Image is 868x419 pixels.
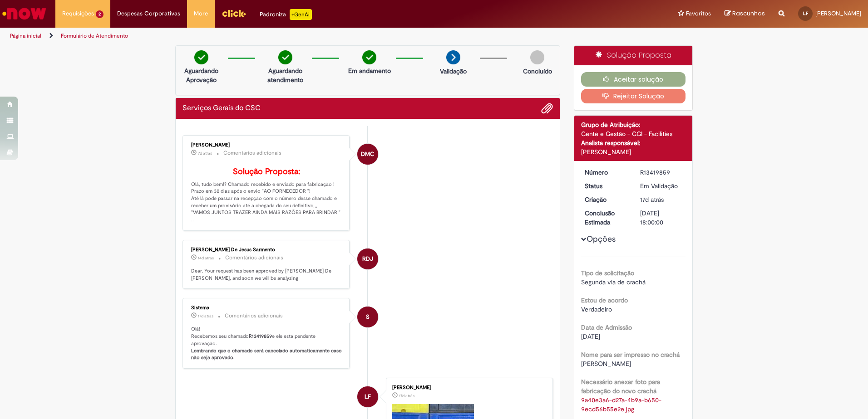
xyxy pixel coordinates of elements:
[348,66,391,75] p: Em andamento
[194,9,208,18] span: More
[581,278,646,286] span: Segunda via de crachá
[732,9,765,18] span: Rascunhos
[581,147,686,156] div: [PERSON_NAME]
[179,66,223,84] p: Aguardando Aprovação
[578,181,634,190] dt: Status
[640,195,664,204] span: 17d atrás
[260,9,312,20] div: Padroniza
[198,151,212,156] time: 25/08/2025 17:35:28
[581,72,686,87] button: Aceitar solução
[198,255,214,261] span: 14d atrás
[581,296,628,304] b: Estou de acordo
[249,333,272,340] b: R13419859
[581,396,661,413] a: Download de 9a40e3a6-d27a-4b9a-b650-9ecd56b55e2e.jpg
[61,32,128,39] a: Formulário de Atendimento
[392,385,543,390] div: [PERSON_NAME]
[191,326,342,361] p: Olá! Recebemos seu chamado e ele esta pendente aprovação.
[191,305,342,311] div: Sistema
[365,386,371,408] span: LF
[290,9,312,20] p: +GenAi
[640,168,682,177] div: R13419859
[263,66,307,84] p: Aguardando atendimento
[578,168,634,177] dt: Número
[581,305,612,313] span: Verdadeiro
[182,104,261,112] h2: Serviços Gerais do CSC Histórico de tíquete
[194,50,208,64] img: check-circle-green.png
[581,323,632,331] b: Data de Admissão
[578,195,634,204] dt: Criação
[581,89,686,103] button: Rejeitar Solução
[523,67,552,76] p: Concluído
[278,50,292,64] img: check-circle-green.png
[191,347,343,361] b: Lembrando que o chamado será cancelado automaticamente caso não seja aprovado.
[223,149,281,157] small: Comentários adicionais
[357,386,378,407] div: Lucas Cicconi Ferreira
[357,248,378,269] div: Robson De Jesus Sarmento
[117,9,180,18] span: Despesas Corporativas
[222,6,246,20] img: click_logo_yellow_360x200.png
[198,151,212,156] span: 7d atrás
[357,144,378,165] div: Danielle Martins Caetano
[361,143,375,165] span: DMC
[225,254,283,262] small: Comentários adicionais
[362,248,373,270] span: RDJ
[640,195,664,204] time: 15/08/2025 09:41:28
[640,195,682,204] div: 15/08/2025 09:41:28
[233,166,300,177] b: Solução Proposta:
[686,9,711,18] span: Favoritos
[581,120,686,129] div: Grupo de Atribuição:
[581,360,631,368] span: [PERSON_NAME]
[581,129,686,138] div: Gente e Gestão - GGI - Facilities
[225,312,283,320] small: Comentários adicionais
[191,167,342,224] p: Olá, tudo bem!? Chamado recebido e enviado para fabricação ! Prazo em 30 dias após o envio "AO FO...
[581,269,634,277] b: Tipo de solicitação
[10,32,41,39] a: Página inicial
[191,247,342,253] div: [PERSON_NAME] De Jesus Sarmento
[198,255,214,261] time: 18/08/2025 12:10:20
[803,10,808,16] span: LF
[640,181,682,190] div: Em Validação
[640,209,682,227] div: [DATE] 18:00:00
[581,138,686,147] div: Analista responsável:
[198,313,213,319] time: 15/08/2025 09:41:39
[191,268,342,282] p: Dear, Your request has been approved by [PERSON_NAME] De [PERSON_NAME], and soon we will be analy...
[581,332,600,341] span: [DATE]
[362,50,376,64] img: check-circle-green.png
[440,67,467,76] p: Validação
[581,351,680,359] b: Nome para ser impresso no crachá
[7,28,572,44] ul: Trilhas de página
[530,50,544,64] img: img-circle-grey.png
[357,307,378,327] div: System
[399,393,414,399] span: 17d atrás
[366,306,370,328] span: S
[1,5,48,23] img: ServiceNow
[191,142,342,148] div: [PERSON_NAME]
[62,9,94,18] span: Requisições
[574,46,693,65] div: Solução Proposta
[446,50,460,64] img: arrow-next.png
[198,313,213,319] span: 17d atrás
[578,209,634,227] dt: Conclusão Estimada
[541,102,553,114] button: Adicionar anexos
[96,10,104,18] span: 2
[581,378,660,395] b: Necessário anexar foto para fabricação do novo crachá
[725,10,765,18] a: Rascunhos
[399,393,414,399] time: 15/08/2025 09:39:38
[815,10,861,17] span: [PERSON_NAME]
